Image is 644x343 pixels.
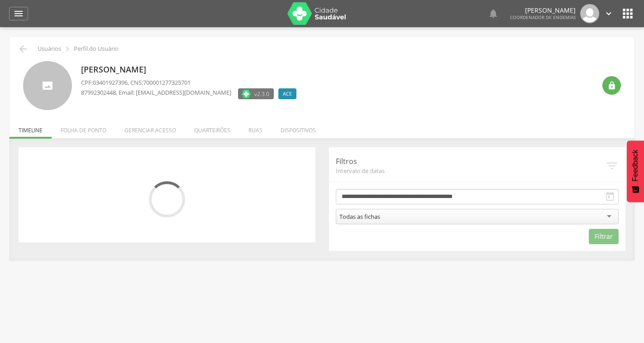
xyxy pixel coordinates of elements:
[74,45,119,53] p: Perfil do Usuário
[604,4,614,23] a: 
[239,117,272,139] li: Ruas
[627,140,644,202] button: Feedback - Mostrar pesquisa
[605,191,615,202] i: 
[272,117,325,139] li: Dispositivos
[589,229,619,244] button: Filtrar
[238,88,274,99] label: Versão do aplicativo
[604,9,614,19] i: 
[62,44,72,54] i: 
[143,78,191,87] span: 700001277325701
[9,7,28,20] a: 
[605,159,619,173] i: 
[283,90,292,97] span: ACE
[81,88,116,97] span: 87992302448
[185,117,239,139] li: Quarteirões
[510,14,576,20] span: Coordenador de Endemias
[336,167,606,175] span: Intervalo de datas
[81,78,301,87] p: CPF: , CNS:
[488,4,499,23] a: 
[13,8,24,19] i: 
[52,117,115,139] li: Folha de ponto
[81,88,231,97] p: , Email: [EMAIL_ADDRESS][DOMAIN_NAME]
[38,45,61,53] p: Usuários
[510,7,576,14] p: [PERSON_NAME]
[607,81,616,90] i: 
[620,6,635,21] i: 
[488,8,499,19] i: 
[93,78,128,87] span: 03401927396
[602,76,621,95] div: Resetar senha
[336,156,606,167] p: Filtros
[254,89,269,98] span: v2.3.0
[115,117,185,139] li: Gerenciar acesso
[631,150,639,181] span: Feedback
[18,43,29,54] i: Voltar
[81,64,301,76] p: [PERSON_NAME]
[339,213,380,221] div: Todas as fichas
